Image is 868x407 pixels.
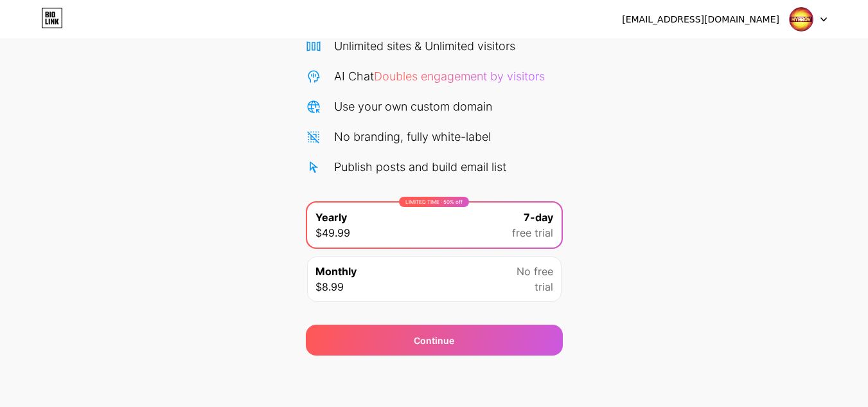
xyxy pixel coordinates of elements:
span: $8.99 [315,279,344,294]
div: No branding, fully white-label [334,128,491,145]
div: [EMAIL_ADDRESS][DOMAIN_NAME] [622,13,779,26]
span: Continue [414,334,454,347]
span: Monthly [315,264,357,279]
span: Doubles engagement by visitors [374,69,545,83]
div: LIMITED TIME : 50% off [399,197,469,207]
span: No free [517,264,553,279]
div: AI Chat [334,68,545,85]
span: 7-day [524,210,553,225]
span: trial [535,279,553,294]
span: $49.99 [315,225,350,240]
div: Use your own custom domain [334,98,492,115]
div: Unlimited sites & Unlimited visitors [334,37,515,55]
img: hyprov [789,7,813,32]
div: Publish posts and build email list [334,158,506,176]
span: free trial [512,225,553,240]
span: Yearly [315,210,347,225]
